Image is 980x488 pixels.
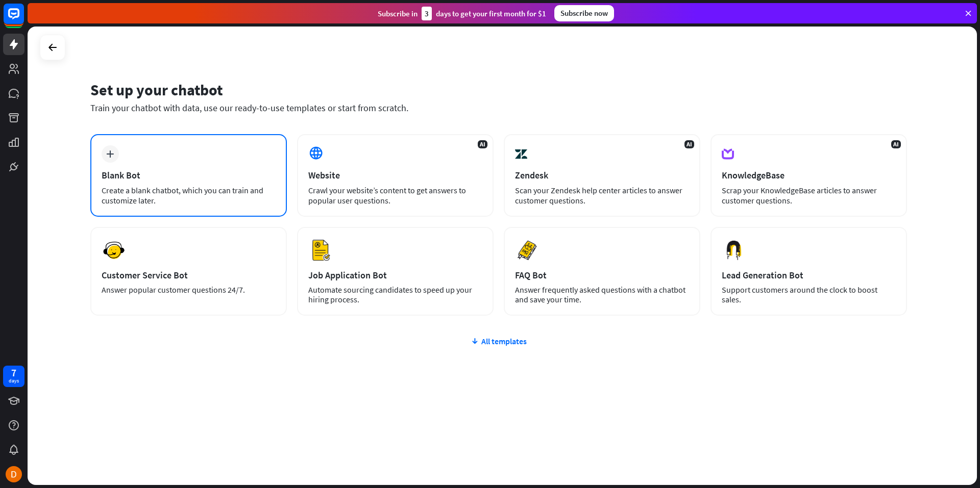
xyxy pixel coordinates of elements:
[308,285,482,304] div: Automate sourcing candidates to speed up your hiring process.
[891,140,901,148] span: AI
[378,7,546,20] div: Subscribe in days to get your first month for $1
[515,185,689,206] div: Scan your Zendesk help center articles to answer customer questions.
[722,285,896,304] div: Support customers around the clock to boost sales.
[722,169,896,181] div: KnowledgeBase
[515,169,689,181] div: Zendesk
[102,185,276,206] div: Create a blank chatbot, which you can train and customize later.
[102,169,276,181] div: Blank Bot
[478,140,487,148] span: AI
[422,7,432,20] div: 3
[102,269,276,281] div: Customer Service Bot
[90,336,907,346] div: All templates
[722,185,896,206] div: Scrap your KnowledgeBase articles to answer customer questions.
[102,285,276,295] div: Answer popular customer questions 24/7.
[515,269,689,281] div: FAQ Bot
[722,269,896,281] div: Lead Generation Bot
[106,150,114,158] i: plus
[308,185,482,206] div: Crawl your website’s content to get answers to popular user questions.
[3,366,24,387] a: 7 days
[308,169,482,181] div: Website
[515,285,689,304] div: Answer frequently asked questions with a chatbot and save your time.
[90,102,907,114] div: Train your chatbot with data, use our ready-to-use templates or start from scratch.
[684,140,694,148] span: AI
[554,5,614,21] div: Subscribe now
[8,4,39,35] button: Open LiveChat chat widget
[308,269,482,281] div: Job Application Bot
[9,377,19,384] div: days
[11,368,16,377] div: 7
[90,80,907,99] div: Set up your chatbot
